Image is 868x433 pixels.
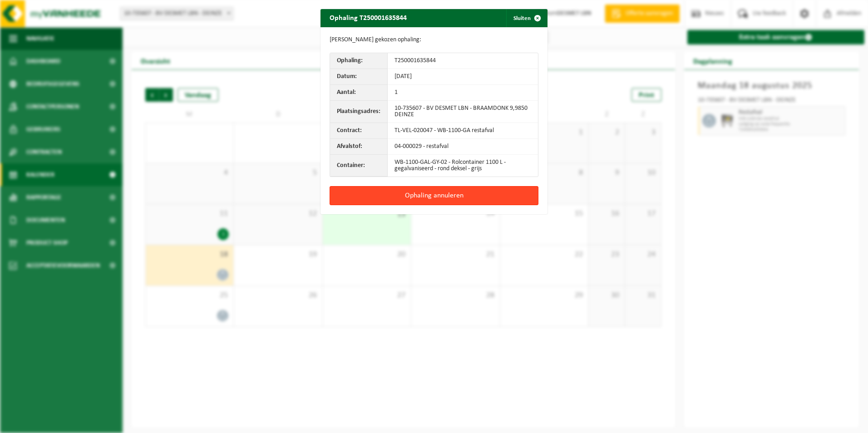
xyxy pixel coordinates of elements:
td: 1 [388,85,538,101]
th: Contract: [330,123,388,139]
th: Ophaling: [330,53,388,69]
td: [DATE] [388,69,538,85]
td: WB-1100-GAL-GY-02 - Rolcontainer 1100 L - gegalvaniseerd - rond deksel - grijs [388,155,538,177]
th: Plaatsingsadres: [330,101,388,123]
p: [PERSON_NAME] gekozen ophaling: [330,36,538,44]
td: TL-VEL-020047 - WB-1100-GA restafval [388,123,538,139]
td: 04-000029 - restafval [388,139,538,155]
h2: Ophaling T250001635844 [321,9,416,26]
th: Container: [330,155,388,177]
button: Ophaling annuleren [330,186,538,205]
td: 10-735607 - BV DESMET LBN - BRAAMDONK 9,9850 DEINZE [388,101,538,123]
td: T250001635844 [388,53,538,69]
th: Aantal: [330,85,388,101]
th: Datum: [330,69,388,85]
button: Sluiten [506,9,547,27]
th: Afvalstof: [330,139,388,155]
